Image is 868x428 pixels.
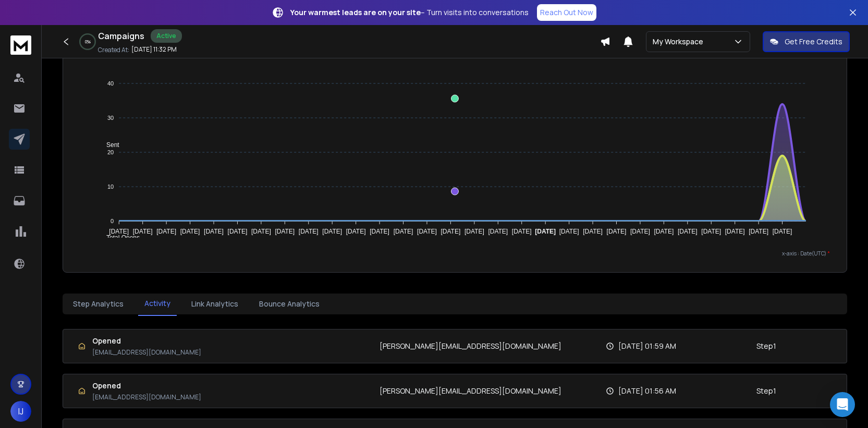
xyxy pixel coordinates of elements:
[618,341,676,351] p: [DATE] 01:59 AM
[10,35,31,55] img: logo
[98,46,129,54] p: Created At:
[756,386,776,396] p: Step 1
[290,7,529,18] p: – Turn visits into conversations
[346,228,366,235] tspan: [DATE]
[535,228,556,235] tspan: [DATE]
[380,386,561,396] p: [PERSON_NAME][EMAIL_ADDRESS][DOMAIN_NAME]
[464,228,484,235] tspan: [DATE]
[92,381,201,391] h1: Opened
[653,36,707,47] p: My Workspace
[618,386,676,396] p: [DATE] 01:56 AM
[138,292,177,316] button: Activity
[111,218,114,224] tspan: 0
[630,228,650,235] tspan: [DATE]
[107,149,114,155] tspan: 20
[99,141,119,149] span: Sent
[540,7,593,18] p: Reach Out Now
[773,228,792,235] tspan: [DATE]
[299,228,319,235] tspan: [DATE]
[559,228,579,235] tspan: [DATE]
[253,292,326,315] button: Bounce Analytics
[441,228,461,235] tspan: [DATE]
[488,228,508,235] tspan: [DATE]
[322,228,342,235] tspan: [DATE]
[763,31,850,52] button: Get Free Credits
[537,4,596,21] a: Reach Out Now
[107,80,114,87] tspan: 40
[92,393,201,401] p: [EMAIL_ADDRESS][DOMAIN_NAME]
[678,228,698,235] tspan: [DATE]
[99,234,140,241] span: Total Opens
[156,228,176,235] tspan: [DATE]
[228,228,248,235] tspan: [DATE]
[251,228,271,235] tspan: [DATE]
[85,39,91,45] p: 0 %
[151,29,182,43] div: Active
[725,228,745,235] tspan: [DATE]
[380,341,561,351] p: [PERSON_NAME][EMAIL_ADDRESS][DOMAIN_NAME]
[417,228,437,235] tspan: [DATE]
[654,228,674,235] tspan: [DATE]
[98,30,144,42] h1: Campaigns
[512,228,532,235] tspan: [DATE]
[607,228,627,235] tspan: [DATE]
[109,228,129,235] tspan: [DATE]
[275,228,295,235] tspan: [DATE]
[67,292,130,315] button: Step Analytics
[701,228,721,235] tspan: [DATE]
[80,250,830,258] p: x-axis : Date(UTC)
[394,228,413,235] tspan: [DATE]
[180,228,200,235] tspan: [DATE]
[10,401,31,422] button: IJ
[133,228,153,235] tspan: [DATE]
[756,341,776,351] p: Step 1
[830,392,855,417] div: Open Intercom Messenger
[92,336,201,346] h1: Opened
[370,228,389,235] tspan: [DATE]
[749,228,768,235] tspan: [DATE]
[107,184,114,190] tspan: 10
[583,228,603,235] tspan: [DATE]
[107,115,114,121] tspan: 30
[290,7,421,17] strong: Your warmest leads are on your site
[204,228,224,235] tspan: [DATE]
[131,45,177,54] p: [DATE] 11:32 PM
[185,292,244,315] button: Link Analytics
[92,348,201,357] p: [EMAIL_ADDRESS][DOMAIN_NAME]
[785,36,842,47] p: Get Free Credits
